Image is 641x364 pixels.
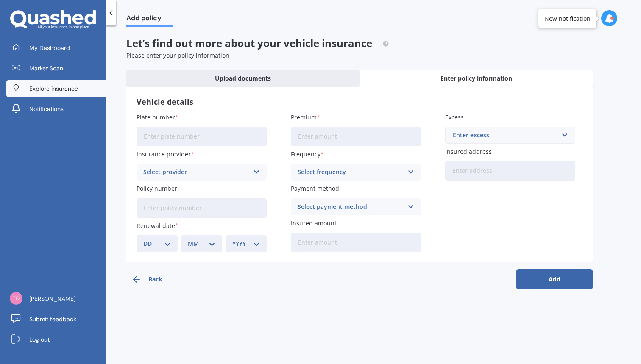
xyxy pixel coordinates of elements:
input: Enter amount [291,127,421,146]
span: Enter policy information [440,74,512,83]
div: Select payment method [298,202,403,211]
span: Frequency [291,150,320,158]
span: Renewal date [137,222,175,230]
a: My Dashboard [6,39,106,56]
input: Enter plate number [137,127,267,146]
span: Insured address [445,147,492,156]
input: Enter policy number [137,198,267,218]
a: Notifications [6,100,106,117]
span: Premium [291,113,317,121]
span: Market Scan [29,64,63,72]
span: Log out [29,335,50,344]
h3: Vehicle details [137,97,582,107]
div: Select provider [143,167,249,177]
input: Enter amount [291,233,421,252]
div: Enter excess [453,131,557,140]
span: Explore insurance [29,84,78,93]
a: Market Scan [6,60,106,77]
a: Explore insurance [6,80,106,97]
span: My Dashboard [29,44,70,52]
span: Insurance provider [137,150,191,158]
span: Add policy [126,14,173,25]
div: Select frequency [298,167,403,177]
div: New notification [544,14,591,23]
span: Payment method [291,185,339,193]
span: Submit feedback [29,315,76,323]
a: Submit feedback [6,311,106,328]
a: Log out [6,331,106,348]
span: Policy number [137,185,177,193]
span: Plate number [137,113,175,121]
span: [PERSON_NAME] [29,295,75,303]
input: Enter address [445,161,575,181]
span: Upload documents [215,74,271,83]
button: Back [126,269,203,289]
span: Let’s find out more about your vehicle insurance [126,36,389,50]
span: Excess [445,113,464,121]
a: [PERSON_NAME] [6,290,106,307]
span: Insured amount [291,219,337,227]
img: 1c0c991cec566ad1467dc838ea3fc525 [10,292,22,305]
button: Add [516,269,593,289]
span: Notifications [29,105,64,113]
span: Please enter your policy information [126,51,229,59]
